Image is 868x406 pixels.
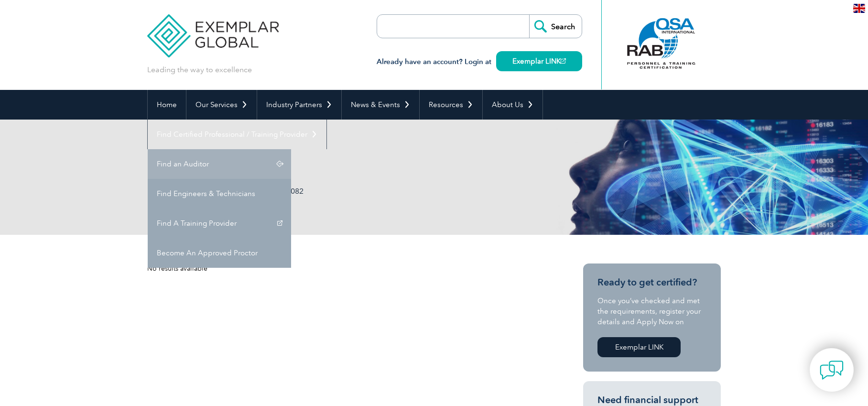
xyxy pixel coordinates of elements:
p: Results for: [PERSON_NAME]-CTTT-2021-082 [147,186,434,197]
a: News & Events [342,90,419,120]
input: Search [529,15,582,38]
a: Find A Training Provider [148,208,291,238]
a: Our Services [186,90,257,120]
div: No results available [147,263,549,274]
h1: Search [147,158,514,176]
img: contact-chat.png [820,358,844,382]
a: About Us [483,90,542,120]
h3: Ready to get certified? [597,276,706,288]
p: Leading the way to excellence [147,65,252,75]
img: open_square.png [561,58,566,64]
a: Become An Approved Proctor [148,238,291,268]
h3: Already have an account? Login at [377,56,582,68]
a: Exemplar LINK [496,51,582,71]
a: Home [148,90,186,120]
a: Resources [420,90,482,120]
p: Once you’ve checked and met the requirements, register your details and Apply Now on [597,296,706,327]
a: Find Engineers & Technicians [148,179,291,208]
a: Find an Auditor [148,149,291,179]
img: en [853,4,865,13]
a: Find Certified Professional / Training Provider [148,120,326,149]
a: Exemplar LINK [597,337,681,357]
a: Industry Partners [257,90,341,120]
